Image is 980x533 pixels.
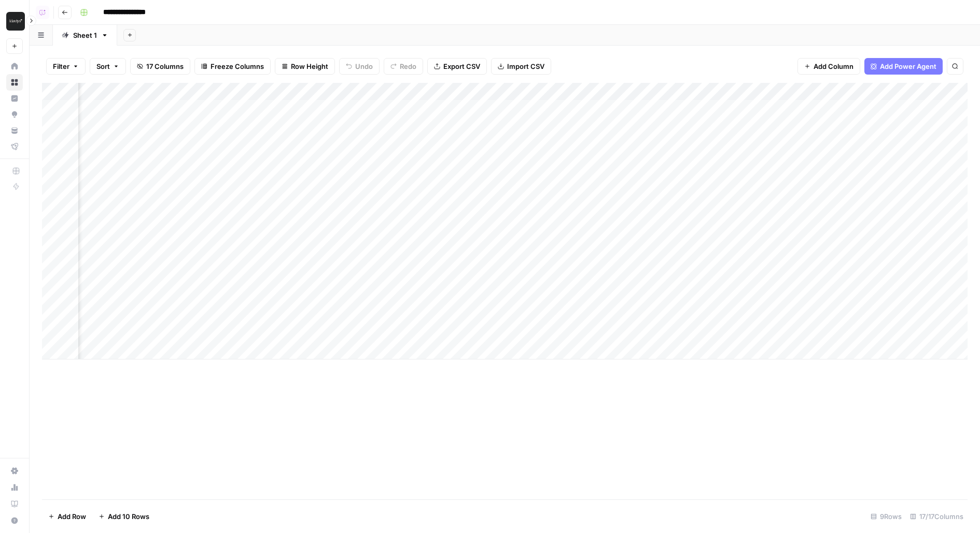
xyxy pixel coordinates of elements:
[6,122,23,139] a: Your Data
[866,508,906,525] div: 9 Rows
[108,511,149,522] span: Add 10 Rows
[58,511,86,522] span: Add Row
[427,58,487,75] button: Export CSV
[6,12,25,31] img: Klaviyo Logo
[355,61,373,71] span: Undo
[906,508,968,525] div: 17/17 Columns
[6,138,23,155] a: Flightpath
[53,25,117,46] a: Sheet 1
[6,8,23,34] button: Workspace: Klaviyo
[6,479,23,496] a: Usage
[53,61,69,71] span: Filter
[92,508,156,525] button: Add 10 Rows
[400,61,416,71] span: Redo
[507,61,544,71] span: Import CSV
[146,61,184,71] span: 17 Columns
[6,512,23,529] button: Help + Support
[211,61,264,71] span: Freeze Columns
[6,106,23,123] a: Opportunities
[6,496,23,512] a: Learning Hub
[6,463,23,479] a: Settings
[384,58,423,75] button: Redo
[814,61,853,71] span: Add Column
[864,58,943,75] button: Add Power Agent
[491,58,551,75] button: Import CSV
[797,58,860,75] button: Add Column
[275,58,335,75] button: Row Height
[291,61,328,71] span: Row Height
[339,58,380,75] button: Undo
[443,61,480,71] span: Export CSV
[42,508,92,525] button: Add Row
[880,61,936,71] span: Add Power Agent
[73,30,97,40] div: Sheet 1
[6,58,23,75] a: Home
[96,61,110,71] span: Sort
[130,58,190,75] button: 17 Columns
[90,58,126,75] button: Sort
[6,74,23,91] a: Browse
[46,58,86,75] button: Filter
[6,90,23,107] a: Insights
[194,58,271,75] button: Freeze Columns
